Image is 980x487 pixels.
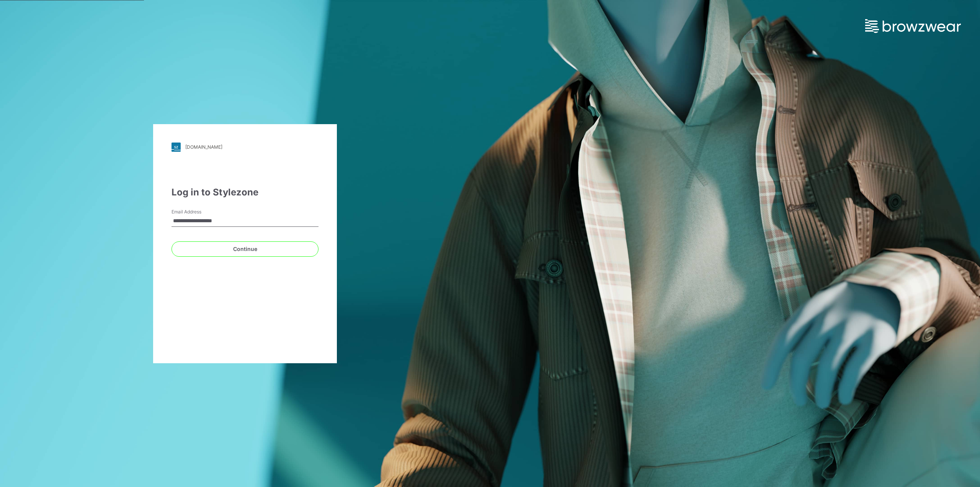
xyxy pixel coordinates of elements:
div: [DOMAIN_NAME] [185,144,222,150]
button: Continue [171,241,318,257]
a: [DOMAIN_NAME] [171,143,318,152]
img: stylezone-logo.562084cfcfab977791bfbf7441f1a819.svg [171,143,181,152]
label: Email Address [171,208,225,215]
div: Log in to Stylezone [171,185,318,199]
img: browzwear-logo.e42bd6dac1945053ebaf764b6aa21510.svg [865,19,961,33]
